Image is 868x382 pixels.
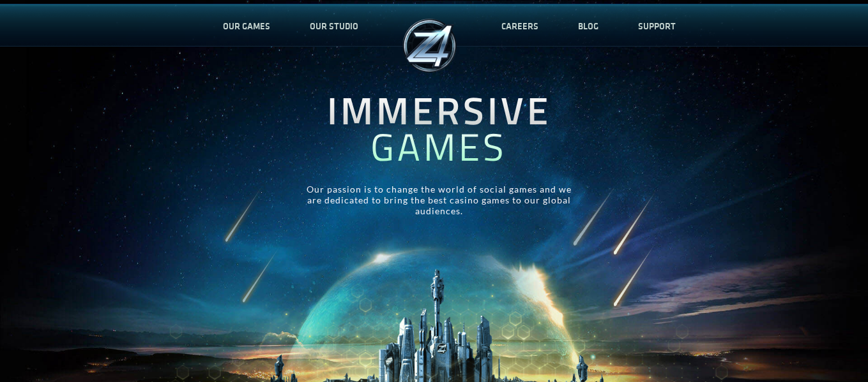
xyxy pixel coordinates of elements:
[92,92,786,128] h1: IMMERSIVE
[618,5,696,47] a: SUPPORT
[558,5,618,47] a: BLOG
[604,191,657,260] img: palace
[240,242,292,307] img: palace
[92,128,786,165] h1: GAMES
[398,14,462,78] img: palace
[482,5,558,47] a: CAREERS
[203,5,290,47] a: OUR GAMES
[300,184,578,216] p: Our passion is to change the world of social games and we are dedicated to bring the best casino ...
[222,182,275,247] img: palace
[569,182,621,252] img: palace
[604,242,657,311] img: palace
[290,5,378,47] a: OUR STUDIO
